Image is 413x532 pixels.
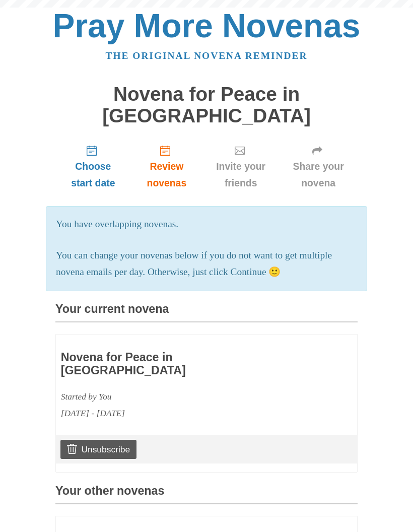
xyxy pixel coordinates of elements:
[61,351,294,377] h3: Novena for Peace in [GEOGRAPHIC_DATA]
[53,7,361,44] a: Pray More Novenas
[289,158,348,191] span: Share your novena
[202,137,279,196] a: Invite your friends
[61,405,294,422] div: [DATE] - [DATE]
[55,485,358,504] h3: Your other novenas
[131,137,202,196] a: Review novenas
[279,137,358,196] a: Share your novena
[61,388,294,405] div: Started by You
[106,50,308,61] a: The original novena reminder
[60,440,136,459] a: Unsubscribe
[55,303,358,322] h3: Your current novena
[56,216,357,233] p: You have overlapping novenas.
[56,247,357,281] p: You can change your novenas below if you do not want to get multiple novena emails per day. Other...
[55,84,358,126] h1: Novena for Peace in [GEOGRAPHIC_DATA]
[213,158,269,191] span: Invite your friends
[141,158,192,191] span: Review novenas
[55,137,131,196] a: Choose start date
[65,158,121,191] span: Choose start date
